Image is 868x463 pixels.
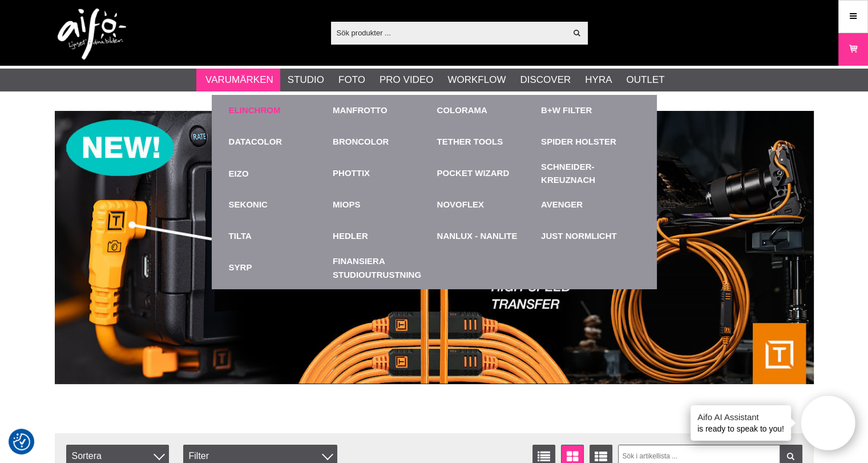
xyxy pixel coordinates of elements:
a: Novoflex [437,198,485,211]
button: Samtyckesinställningar [13,432,30,452]
a: Finansiera Studioutrustning [333,252,431,284]
a: Studio [288,73,324,87]
a: Colorama [437,104,487,117]
h4: Aifo AI Assistant [697,411,784,423]
a: Discover [520,73,571,87]
a: Sekonic [229,198,268,211]
img: Revisit consent button [13,433,30,450]
a: Hyra [585,73,612,87]
a: Tether Tools [437,135,503,149]
a: Spider Holster [541,135,616,149]
img: logo.png [58,9,126,60]
a: Pro Video [380,73,433,87]
a: Foto [338,73,365,87]
a: Hedler [333,230,368,243]
a: B+W Filter [541,104,592,117]
a: Phottix [333,167,370,180]
a: Workflow [447,73,506,87]
a: Elinchrom [229,104,281,117]
img: Annons:001 banner-header-tpoptima1390x500.jpg [55,111,814,384]
a: Nanlux - Nanlite [437,230,518,243]
a: Syrp [229,261,252,274]
a: Pocket Wizard [437,167,510,180]
a: Avenger [541,198,583,211]
div: is ready to speak to you! [691,405,791,441]
a: Miops [333,198,360,211]
a: Varumärken [205,73,273,87]
a: Just Normlicht [541,230,617,243]
a: TILTA [229,230,252,243]
a: Outlet [626,73,664,87]
a: EIZO [229,158,328,189]
a: Broncolor [333,135,389,149]
a: Manfrotto [333,104,387,117]
a: Schneider-Kreuznach [541,161,640,186]
a: Datacolor [229,135,282,149]
input: Sök produkter ... [331,24,567,41]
